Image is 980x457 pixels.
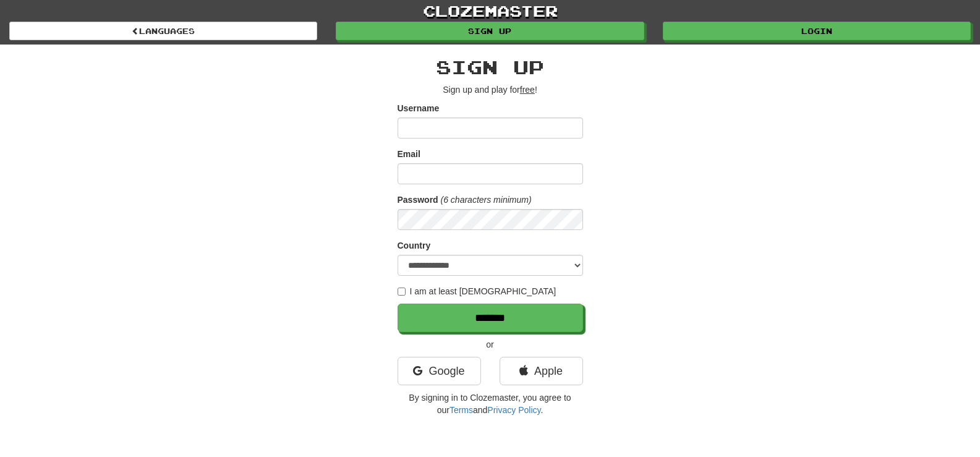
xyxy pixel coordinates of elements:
p: Sign up and play for ! [398,83,583,96]
a: Privacy Policy [487,405,540,415]
p: By signing in to Clozemaster, you agree to our and . [398,391,583,416]
label: Email [398,148,420,160]
label: Password [398,194,438,206]
a: Terms [450,405,473,415]
h2: Sign up [398,57,583,77]
a: Languages [9,22,317,40]
a: Apple [500,357,583,385]
a: Login [663,22,971,40]
p: or [398,338,583,351]
input: I am at least [DEMOGRAPHIC_DATA] [398,288,406,296]
em: (6 characters minimum) [441,195,532,205]
a: Sign up [336,22,644,40]
label: Country [398,239,431,252]
label: I am at least [DEMOGRAPHIC_DATA] [398,285,556,297]
label: Username [398,102,440,114]
u: free [520,85,535,95]
a: Google [398,357,481,385]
